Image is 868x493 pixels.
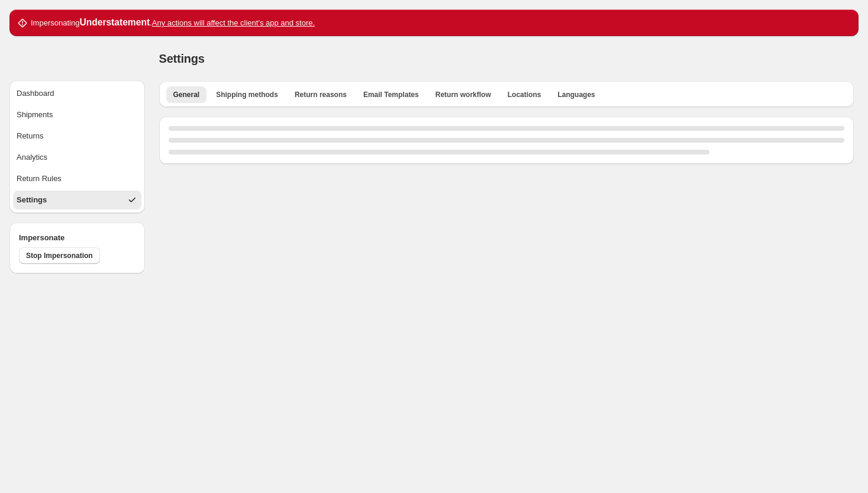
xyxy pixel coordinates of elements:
div: Shipments [17,109,53,121]
span: Shipping methods [216,90,278,99]
div: Returns [17,130,44,142]
span: Settings [159,52,205,65]
button: Dashboard [13,84,141,103]
div: Analytics [17,152,47,163]
span: Return workflow [435,90,491,99]
div: Dashboard [17,88,54,99]
div: Return Rules [17,173,62,185]
button: Stop Impersonation [19,247,100,264]
span: Languages [557,90,595,99]
button: Analytics [13,148,141,167]
span: Return reasons [295,90,347,99]
button: Return Rules [13,169,141,188]
button: Returns [13,127,141,146]
u: Any actions will affect the client's app and store. [152,18,315,27]
strong: Understatement [79,17,150,27]
h4: Impersonate [19,232,135,244]
span: Stop Impersonation [26,251,93,260]
span: General [173,90,200,99]
p: Impersonating . [31,17,315,29]
span: Locations [508,90,541,99]
button: Shipments [13,105,141,124]
div: Settings [17,194,47,206]
button: Settings [13,191,141,210]
span: Email Templates [363,90,419,99]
